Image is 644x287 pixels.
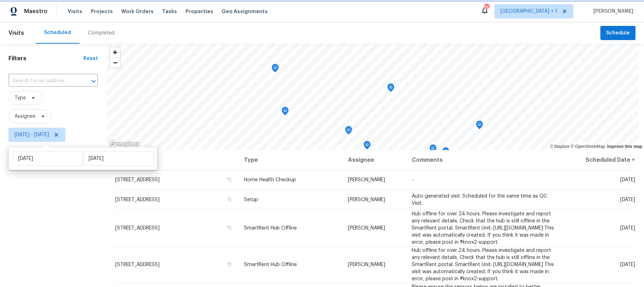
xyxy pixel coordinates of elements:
a: OpenStreetMap [571,144,605,149]
div: Map marker [387,83,394,94]
button: Open [89,76,99,86]
button: Copy Address [226,261,233,267]
span: Maestro [24,8,48,15]
th: Assignee [342,150,406,170]
span: [PERSON_NAME] [348,197,385,202]
span: [DATE] [620,226,635,231]
div: Scheduled [44,29,71,36]
span: - [412,177,413,182]
span: Projects [91,8,113,15]
span: Auto-generated visit. Scheduled for the same time as QC Visit. [412,194,547,206]
input: End date [83,151,153,166]
span: Setup [244,197,258,202]
span: [DATE] [620,177,635,182]
span: [STREET_ADDRESS] [115,226,160,231]
button: Zoom in [110,47,120,57]
div: Map marker [363,141,371,152]
div: Completed [88,29,115,37]
div: Map marker [429,144,437,155]
a: Improve this map [607,144,642,149]
span: [DATE] [620,262,635,267]
th: Type [238,150,342,170]
span: SmartRent Hub Offline [244,226,297,231]
div: Reset [83,55,98,62]
span: [DATE] - [DATE] [15,131,49,138]
button: Copy Address [226,176,233,183]
div: Map marker [345,126,352,137]
button: Schedule [600,26,635,40]
span: [PERSON_NAME] [348,226,385,231]
div: Map marker [282,107,289,118]
span: Home Health Checkup [244,177,296,182]
th: Scheduled Date ↑ [562,150,635,170]
th: Address [115,150,238,170]
h1: Filters [9,55,83,62]
span: Type [15,94,26,101]
span: Visits [9,25,24,41]
span: Geo Assignments [222,8,268,15]
a: Mapbox [550,144,570,149]
div: Map marker [476,121,483,132]
span: SmartRent Hub Offline [244,262,297,267]
span: Tasks [162,9,177,14]
span: Schedule [606,29,630,38]
span: Hub offline for over 24 hours. Please investigate and report any relevant details. Check that the... [412,248,554,281]
a: Mapbox homepage [109,140,140,148]
button: Copy Address [226,196,233,203]
button: Copy Address [226,225,233,231]
button: Zoom out [110,57,120,68]
input: Start date [13,151,83,166]
span: [STREET_ADDRESS] [115,177,160,182]
span: Work Orders [121,8,154,15]
th: Comments [406,150,562,170]
div: Map marker [442,147,449,158]
span: Visits [68,8,82,15]
span: Properties [185,8,213,15]
input: Search for an address... [9,76,78,87]
span: [DATE] [620,197,635,202]
span: [PERSON_NAME] [348,177,385,182]
canvas: Map [106,44,639,150]
span: [PERSON_NAME] [348,262,385,267]
div: Map marker [272,64,279,75]
span: [PERSON_NAME] [590,8,633,15]
span: Hub offline for over 24 hours. Please investigate and report any relevant details. Check that the... [412,211,554,245]
span: [STREET_ADDRESS] [115,197,160,202]
span: [STREET_ADDRESS] [115,262,160,267]
span: Assignee [15,113,35,120]
div: 25 [484,4,489,11]
span: [GEOGRAPHIC_DATA] + 1 [500,8,557,15]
